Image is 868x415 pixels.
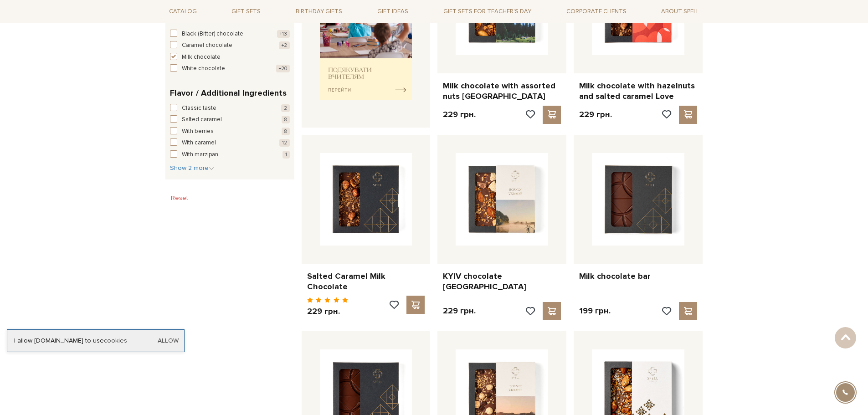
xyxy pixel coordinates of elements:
span: +13 [277,30,290,38]
a: Milk chocolate with hazelnuts and salted caramel Love [579,81,697,102]
button: With berries 8 [170,127,290,136]
button: White chocolate +20 [170,64,290,73]
p: 199 грн. [579,306,611,316]
span: Black (Bitter) chocolate [182,30,243,39]
span: 12 [279,139,290,147]
span: +20 [276,65,290,72]
button: Caramel chocolate +2 [170,41,290,50]
a: Gift sets [228,5,264,19]
span: Flavor / Additional Ingredients [170,87,287,99]
a: Gift sets for Teacher's Day [440,4,535,19]
a: Milk chocolate bar [579,271,697,282]
span: With berries [182,127,214,136]
a: Catalog [165,5,200,19]
span: Caramel chocolate [182,41,232,50]
button: Black (Bitter) chocolate +13 [170,30,290,39]
img: KYIV chocolate Ukraine [456,153,548,246]
span: Show 2 more [170,164,214,172]
span: 8 [282,128,290,135]
span: +2 [279,41,290,49]
a: Corporate clients [563,4,630,19]
a: About Spell [657,5,703,19]
button: Classic taste 2 [170,104,290,113]
div: I allow [DOMAIN_NAME] to use [7,337,184,345]
p: 229 грн. [307,306,349,317]
span: Classic taste [182,104,216,113]
span: 1 [282,151,290,159]
a: Gift ideas [374,5,412,19]
button: Reset [165,191,194,205]
span: 2 [281,104,290,112]
a: Salted Caramel Milk Chocolate [307,271,425,292]
p: 229 грн. [443,109,476,120]
button: Milk chocolate [170,53,290,62]
span: Milk chocolate [182,53,221,62]
span: With caramel [182,138,216,148]
p: 229 грн. [579,109,612,120]
button: With caramel 12 [170,138,290,148]
span: 8 [282,116,290,123]
a: Birthday gifts [292,5,346,19]
a: KYIV chocolate [GEOGRAPHIC_DATA] [443,271,561,292]
button: With marzipan 1 [170,150,290,159]
span: White chocolate [182,64,225,73]
a: cookies [104,337,127,344]
button: Show 2 more [170,164,214,173]
a: Milk chocolate with assorted nuts [GEOGRAPHIC_DATA] [443,81,561,102]
span: With marzipan [182,150,218,159]
a: Allow [158,337,179,345]
button: Salted caramel 8 [170,115,290,124]
p: 229 грн. [443,306,476,316]
span: Salted caramel [182,115,222,124]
